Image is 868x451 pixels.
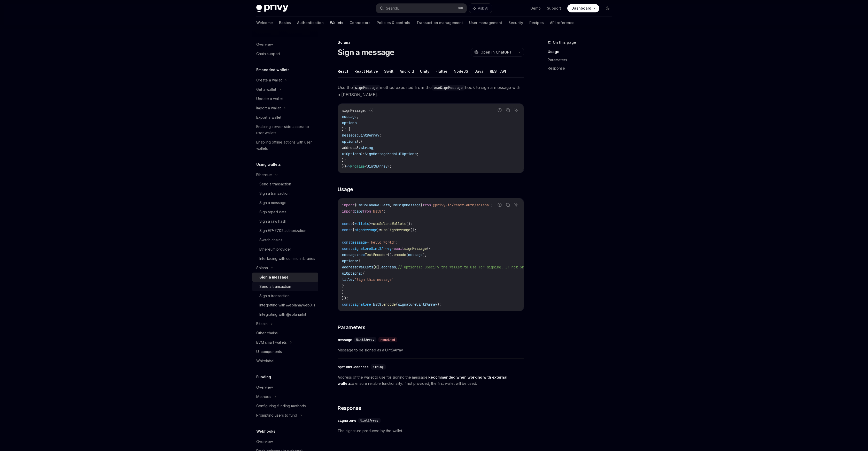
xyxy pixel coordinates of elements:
button: Report incorrect code [496,107,503,114]
span: address [381,265,396,269]
div: Prompting users to fund [256,412,297,418]
span: } [369,221,371,226]
code: signMessage [353,85,380,91]
span: > [388,164,390,169]
span: const [342,246,352,251]
div: Methods [256,394,271,400]
span: } [342,290,344,294]
div: Sign a transaction [259,190,290,197]
span: , [396,265,398,269]
span: options [342,139,357,144]
span: message [408,252,423,257]
div: Other chains [256,330,278,336]
div: EVM smart wallets [256,339,287,345]
div: Interfacing with common libraries [259,255,315,262]
button: Search...⌘K [376,4,467,13]
span: title: [342,277,354,282]
a: Overview [252,383,318,392]
a: Integrating with @solana/web3.js [252,300,318,310]
span: message: [342,133,359,138]
button: Android [400,65,414,77]
button: Copy the contents from the code block [505,107,511,114]
div: Overview [256,384,273,390]
span: Address of the wallet to use for signing the message. to ensure reliable functionality. If not pr... [338,374,524,387]
a: Sign typed data [252,207,318,217]
span: Open in ChatGPT [481,50,512,55]
a: Sign a transaction [252,291,318,300]
a: Welcome [256,17,273,29]
a: Sign a transaction [252,189,318,198]
span: wallets [354,221,369,226]
a: Parameters [548,56,616,64]
span: 'Hello world' [369,240,396,245]
button: Ask AI [513,201,520,208]
a: Wallets [330,17,343,29]
a: Sign a message [252,198,318,207]
span: address? [342,145,359,150]
a: Enabling server-side access to user wallets [252,122,318,138]
a: Send a transaction [252,282,318,291]
span: Message to be signed as a Uint8Array. [338,347,524,353]
div: Chain support [256,51,280,57]
a: Connectors [350,17,370,29]
span: const [342,302,352,307]
div: Integrating with @solana/web3.js [259,302,315,308]
span: new [359,252,365,257]
a: Dashboard [567,4,599,12]
span: signatureUint8Array [352,246,392,251]
span: = [371,221,373,226]
button: Flutter [436,65,447,77]
span: signatureUint8Array [398,302,437,307]
a: Integrating with @solana/kit [252,310,318,319]
span: TextEncoder [365,252,388,257]
a: Basics [279,17,291,29]
span: ; [373,145,375,150]
span: options [342,121,357,125]
span: signMessage [342,108,365,113]
h1: Sign a message [338,48,394,57]
span: ( [406,252,408,257]
span: : ({ [365,108,373,113]
div: Search... [386,5,400,11]
span: { [363,271,365,276]
div: Sign a raw hash [259,218,286,224]
span: On this page [553,39,576,46]
code: useSignMessage [432,85,465,91]
span: message: [342,252,359,257]
span: { [359,259,361,263]
div: Sign typed data [259,209,286,215]
span: Response [338,404,361,412]
a: UI components [252,347,318,356]
button: Open in ChatGPT [471,48,515,57]
span: }; [342,158,346,162]
a: Overview [252,40,318,49]
span: (); [406,221,412,226]
img: dark logo [256,5,288,12]
span: useSolanaWallets [357,203,390,207]
span: signMessage [354,228,377,232]
span: , [357,114,359,119]
button: Report incorrect code [496,201,503,208]
span: ; [491,203,493,207]
button: React [338,65,348,77]
a: Recipes [529,17,544,29]
span: , [390,203,392,207]
span: => [346,164,350,169]
div: Enabling offline actions with user wallets [256,139,315,152]
span: string [373,365,384,369]
div: Ethereum [256,172,272,178]
span: ]. [377,265,381,269]
span: Parameters [338,324,365,331]
span: Use the method exported from the hook to sign a message with a [PERSON_NAME]. [338,84,524,98]
span: wallets [359,265,373,269]
div: Update a wallet [256,96,283,102]
span: signature [352,302,371,307]
h5: Funding [256,374,271,380]
span: useSolanaWallets [373,221,406,226]
a: Transaction management [416,17,463,29]
div: Solana [338,40,524,45]
a: Enabling offline actions with user wallets [252,138,318,153]
span: import [342,209,354,214]
span: signMessage [404,246,427,251]
span: Dashboard [571,6,591,11]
